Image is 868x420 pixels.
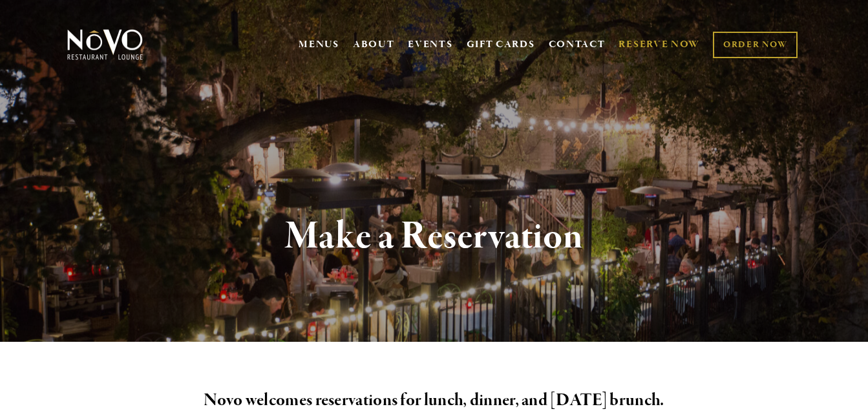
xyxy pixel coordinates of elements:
a: GIFT CARDS [467,32,535,57]
a: MENUS [299,38,339,51]
a: RESERVE NOW [619,32,700,57]
a: ABOUT [353,38,395,51]
a: ORDER NOW [713,32,798,58]
img: Novo Restaurant &amp; Lounge [65,28,145,61]
a: CONTACT [549,32,606,57]
a: EVENTS [408,38,452,51]
h2: Novo welcomes reservations for lunch, dinner, and [DATE] brunch. [87,387,781,414]
strong: Make a Reservation [285,212,583,261]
